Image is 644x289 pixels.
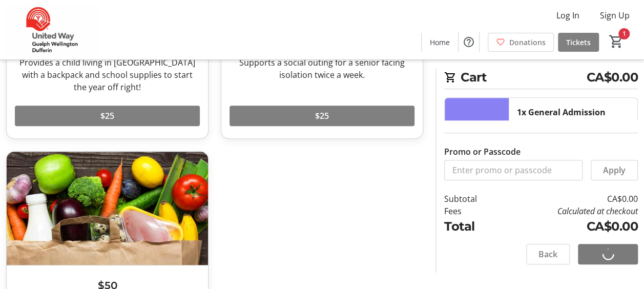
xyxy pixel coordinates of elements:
td: Subtotal [444,193,500,205]
span: Apply [603,164,626,176]
span: Back [538,248,557,260]
button: Sign Up [592,7,638,24]
button: Log In [548,7,588,24]
span: Donations [509,37,546,48]
td: Calculated at checkout [500,205,638,217]
td: CA$0.00 [500,217,638,236]
span: Log In [556,9,579,22]
span: Tickets [566,37,591,48]
button: $25 [230,106,414,126]
button: Apply [591,160,638,180]
a: Tickets [558,33,599,52]
div: Supports a social outing for a senior facing isolation twice a week. [230,56,414,81]
td: Total [444,217,500,236]
span: $25 [100,110,114,122]
span: Home [430,37,450,48]
td: Fees [444,205,500,217]
button: Back [526,244,570,264]
button: $25 [15,106,200,126]
td: CA$0.00 [500,193,638,205]
span: CA$0.00 [587,68,638,87]
img: $50 [7,152,208,265]
img: United Way Guelph Wellington Dufferin's Logo [6,4,97,55]
div: 1x General Admission [517,106,606,118]
a: Donations [488,33,554,52]
h2: Cart [444,68,638,89]
span: $25 [315,110,329,122]
div: Provides a child living in [GEOGRAPHIC_DATA] with a backpack and school supplies to start the yea... [15,56,200,93]
button: Help [459,32,479,52]
label: Promo or Passcode [444,146,521,158]
span: Sign Up [600,9,630,22]
button: Cart [607,32,626,51]
input: Enter promo or passcode [444,160,583,180]
a: Home [422,33,458,52]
